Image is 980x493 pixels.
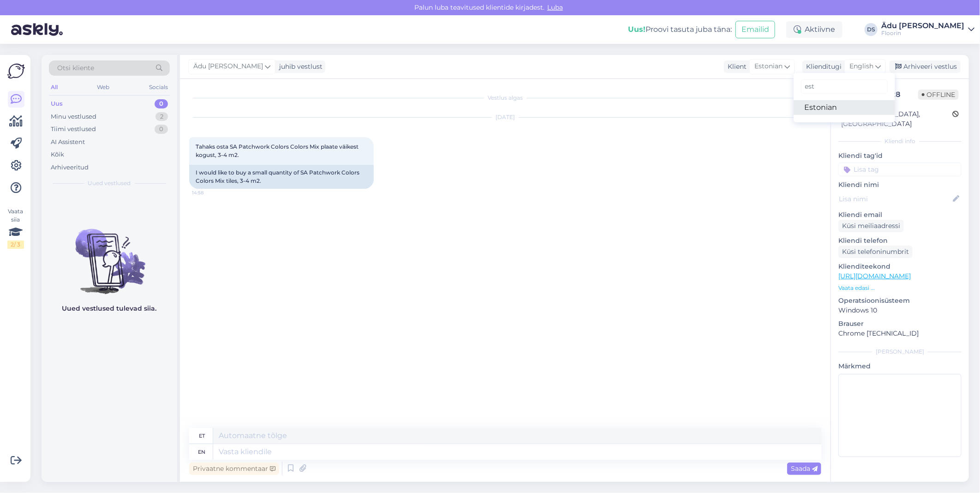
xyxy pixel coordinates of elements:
[881,22,974,37] a: Ädu [PERSON_NAME]Floorin
[196,143,360,158] span: Tahaks osta SA Patchwork Colors Colors Mix plaate väikest kogust, 3-4 m2.
[7,240,24,249] div: 2 / 3
[147,81,170,93] div: Socials
[881,30,964,37] div: Floorin
[838,272,911,280] a: [URL][DOMAIN_NAME]
[193,61,263,72] span: Ädu [PERSON_NAME]
[849,61,873,72] span: English
[275,62,323,72] div: juhib vestlust
[51,112,96,121] div: Minu vestlused
[794,100,895,115] a: Estonian
[724,62,747,72] div: Klient
[838,162,962,176] input: Lisa tag
[51,138,85,147] div: AI Assistent
[189,94,821,102] div: Vestlus algas
[918,90,959,100] span: Offline
[838,137,962,145] div: Kliendi info
[96,81,112,93] div: Web
[838,361,962,371] p: Märkmed
[754,61,783,72] span: Estonian
[838,348,962,356] div: [PERSON_NAME]
[7,207,24,249] div: Vaata siia
[786,21,843,38] div: Aktiivne
[57,63,94,73] span: Otsi kliente
[838,210,962,220] p: Kliendi email
[49,81,60,93] div: All
[544,3,566,12] span: Luba
[88,179,131,187] span: Uued vestlused
[51,150,64,159] div: Kõik
[199,428,205,444] div: et
[42,212,177,295] img: No chats
[155,99,168,108] div: 0
[881,22,964,30] div: Ädu [PERSON_NAME]
[839,194,951,204] input: Lisa nimi
[801,79,888,94] input: Kirjuta, millist tag'i otsid
[838,306,962,315] p: Windows 10
[838,284,962,292] p: Vaata edasi ...
[838,262,962,271] p: Klienditeekond
[838,220,904,232] div: Küsi meiliaadressi
[838,180,962,190] p: Kliendi nimi
[735,21,775,38] button: Emailid
[189,113,821,121] div: [DATE]
[198,444,206,460] div: en
[802,62,842,72] div: Klienditugi
[865,23,878,36] div: DS
[7,62,25,80] img: Askly Logo
[189,463,279,475] div: Privaatne kommentaar
[51,163,89,172] div: Arhiveeritud
[841,109,952,129] div: [GEOGRAPHIC_DATA], [GEOGRAPHIC_DATA]
[189,165,374,189] div: I would like to buy a small quantity of SA Patchwork Colors Colors Mix tiles, 3-4 m2.
[838,329,962,338] p: Chrome [TECHNICAL_ID]
[155,125,168,134] div: 0
[51,99,63,108] div: Uus
[838,236,962,246] p: Kliendi telefon
[628,24,732,35] div: Proovi tasuta juba täna:
[890,60,961,73] div: Arhiveeri vestlus
[62,304,157,313] p: Uued vestlused tulevad siia.
[838,296,962,306] p: Operatsioonisüsteem
[628,25,645,34] b: Uus!
[155,112,168,121] div: 2
[838,151,962,161] p: Kliendi tag'id
[838,319,962,329] p: Brauser
[51,125,96,134] div: Tiimi vestlused
[192,189,227,196] span: 14:58
[838,246,913,258] div: Küsi telefoninumbrit
[791,464,818,473] span: Saada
